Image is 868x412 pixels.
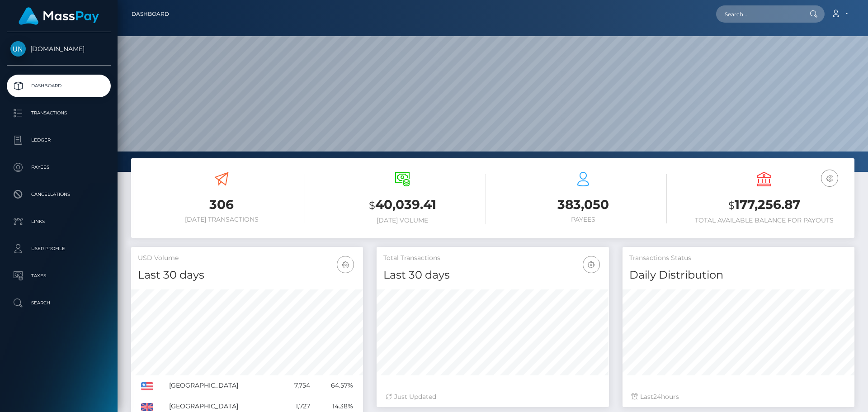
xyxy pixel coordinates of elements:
td: 64.57% [313,375,356,396]
span: 24 [653,393,661,401]
img: MassPay Logo [19,7,99,25]
p: Transactions [10,106,107,120]
a: Transactions [7,102,111,124]
p: Cancellations [10,188,107,201]
p: Payees [10,161,107,174]
h6: Total Available Balance for Payouts [680,217,848,224]
p: Dashboard [10,79,107,93]
a: Dashboard [132,5,169,24]
td: [GEOGRAPHIC_DATA] [166,375,280,396]
h4: Last 30 days [138,267,356,283]
p: Ledger [10,133,107,147]
h6: Payees [500,216,667,223]
h4: Last 30 days [383,267,602,283]
p: User Profile [10,242,107,256]
h5: Transactions Status [629,254,848,263]
p: Search [10,296,107,310]
a: Payees [7,156,111,179]
h6: [DATE] Volume [319,217,486,224]
img: GB.png [141,403,153,411]
td: 7,754 [280,375,313,396]
h5: Total Transactions [383,254,602,263]
a: Taxes [7,265,111,287]
input: Search... [716,5,801,23]
small: $ [728,199,735,212]
h5: USD Volume [138,254,356,263]
h3: 306 [138,196,305,213]
a: Links [7,210,111,233]
h3: 177,256.87 [680,196,848,214]
h6: [DATE] Transactions [138,216,305,223]
a: Ledger [7,129,111,152]
a: Cancellations [7,183,111,206]
span: [DOMAIN_NAME] [7,45,111,53]
img: Unlockt.me [10,41,26,57]
h3: 40,039.41 [319,196,486,214]
p: Taxes [10,269,107,283]
h3: 383,050 [500,196,667,213]
a: Search [7,292,111,314]
img: US.png [141,382,153,390]
a: User Profile [7,237,111,260]
p: Links [10,215,107,228]
small: $ [369,199,375,212]
a: Dashboard [7,75,111,97]
div: Last hours [632,392,845,402]
div: Just Updated [386,392,599,402]
h4: Daily Distribution [629,267,848,283]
